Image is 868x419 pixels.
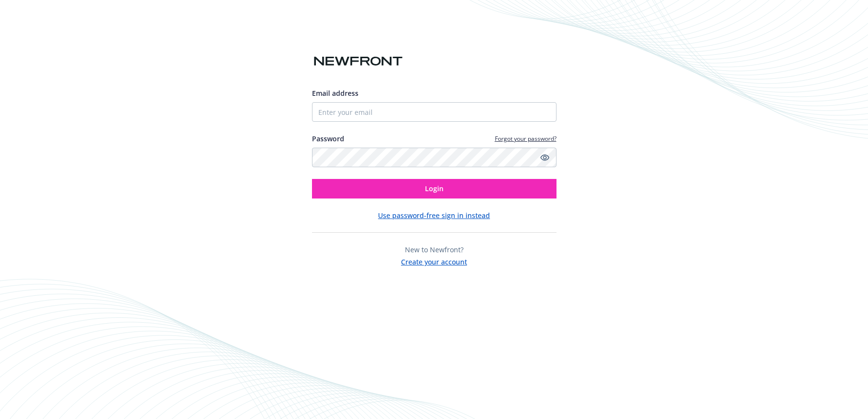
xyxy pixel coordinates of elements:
span: Login [425,184,444,193]
label: Password [312,133,344,144]
input: Enter your password [312,148,556,167]
span: Email address [312,88,358,98]
a: Forgot your password? [495,134,556,143]
img: Newfront logo [312,53,404,70]
button: Use password-free sign in instead [378,210,490,221]
span: New to Newfront? [405,245,464,254]
button: Create your account [401,255,467,267]
input: Enter your email [312,102,556,122]
button: Login [312,179,556,198]
a: Show password [539,152,551,163]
